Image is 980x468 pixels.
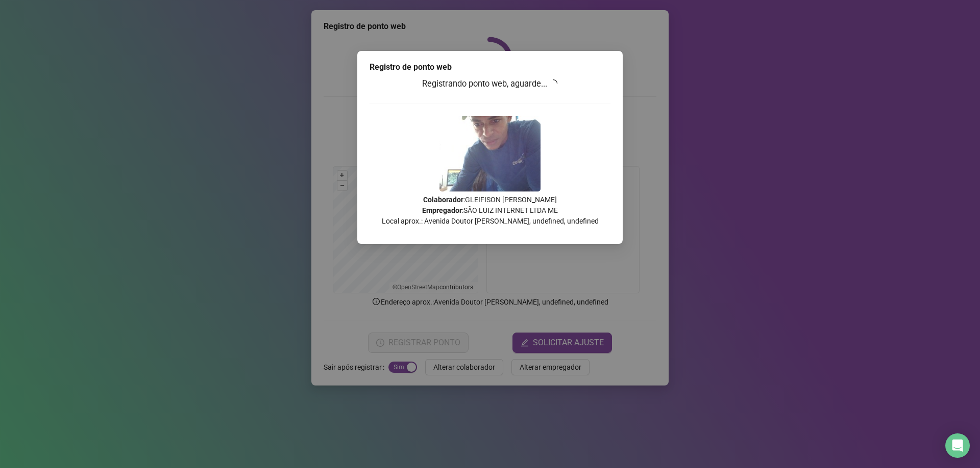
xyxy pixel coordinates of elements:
[370,77,610,91] h3: Registrando ponto web, aguarde...
[548,77,559,89] span: loading
[945,433,970,458] div: Open Intercom Messenger
[439,116,541,191] img: 2Q==
[422,206,462,214] strong: Empregador
[370,195,610,227] p: : GLEIFISON [PERSON_NAME] : SÃO LUIZ INTERNET LTDA ME Local aprox.: Avenida Doutor [PERSON_NAME],...
[423,196,463,204] strong: Colaborador
[370,61,610,73] div: Registro de ponto web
